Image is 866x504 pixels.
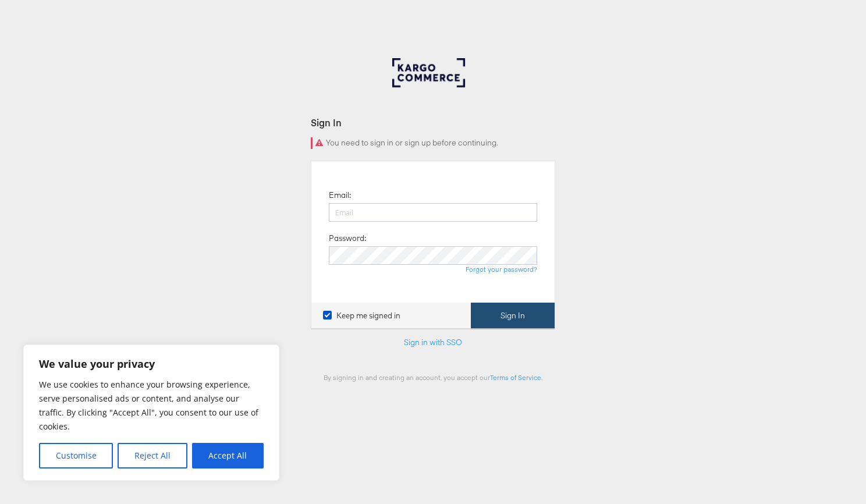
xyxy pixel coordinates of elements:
[466,265,537,274] a: Forgot your password?
[329,233,366,244] label: Password:
[490,373,541,382] a: Terms of Service
[23,345,279,481] div: We value your privacy
[323,310,400,321] label: Keep me signed in
[329,203,537,222] input: Email
[39,357,264,371] p: We value your privacy
[311,116,555,129] div: Sign In
[329,190,351,201] label: Email:
[404,337,462,347] a: Sign in with SSO
[311,137,555,149] div: You need to sign in or sign up before continuing.
[118,443,187,468] button: Reject All
[39,443,113,468] button: Customise
[311,373,555,382] div: By signing in and creating an account, you accept our .
[39,378,264,434] p: We use cookies to enhance your browsing experience, serve personalised ads or content, and analys...
[192,443,264,468] button: Accept All
[471,303,555,329] button: Sign In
